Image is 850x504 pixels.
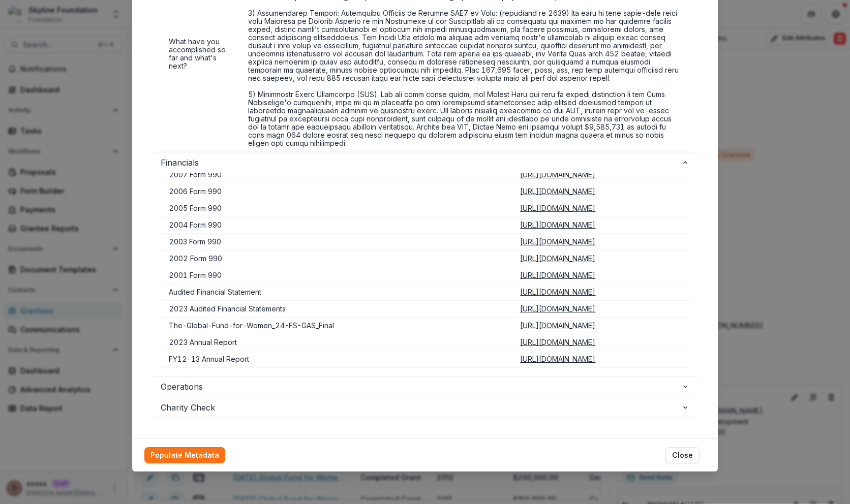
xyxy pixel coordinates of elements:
[520,220,595,229] a: [URL][DOMAIN_NAME]
[161,381,681,393] span: Operations
[520,204,595,212] a: [URL][DOMAIN_NAME]
[161,401,681,414] span: Charity Check
[161,183,512,200] td: 2006 Form 990
[161,267,512,284] td: 2001 Form 990
[161,284,512,301] td: Audited Financial Statement
[161,250,512,267] td: 2002 Form 990
[520,355,595,363] a: [URL][DOMAIN_NAME]
[161,334,512,351] td: 2023 Annual Report
[153,152,697,173] button: Financials
[520,254,595,263] a: [URL][DOMAIN_NAME]
[520,304,595,313] a: [URL][DOMAIN_NAME]
[520,170,595,179] a: [URL][DOMAIN_NAME]
[161,200,512,217] td: 2005 Form 990
[520,288,595,296] a: [URL][DOMAIN_NAME]
[144,447,225,463] button: Populate Metadata
[153,173,697,376] div: Financials
[153,376,697,397] button: Operations
[520,237,595,246] a: [URL][DOMAIN_NAME]
[520,321,595,330] a: [URL][DOMAIN_NAME]
[161,318,512,334] td: The-Global-Fund-for-Women_24-FS-GAS_Final
[161,234,512,250] td: 2003 Form 990
[161,156,681,169] span: Financials
[520,338,595,346] a: [URL][DOMAIN_NAME]
[161,167,512,183] td: 2007 Form 990
[520,271,595,279] a: [URL][DOMAIN_NAME]
[665,447,700,463] button: Close
[161,217,512,234] td: 2004 Form 990
[520,187,595,196] a: [URL][DOMAIN_NAME]
[161,351,512,368] td: FY12-13 Annual Report
[153,397,697,418] button: Charity Check
[161,301,512,318] td: 2023 Audited Financial Statements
